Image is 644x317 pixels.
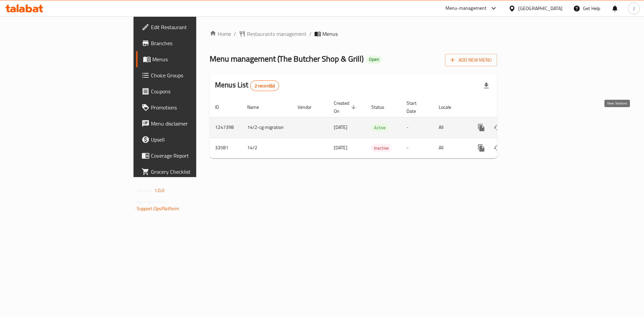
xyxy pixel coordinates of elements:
[445,4,487,12] div: Menu-management
[371,103,393,111] span: Status
[401,138,433,158] td: -
[433,117,468,138] td: All
[309,30,312,38] li: /
[489,140,505,156] button: Change Status
[334,99,358,115] span: Created On
[247,103,268,111] span: Name
[439,103,460,111] span: Locale
[518,5,562,12] div: [GEOGRAPHIC_DATA]
[210,51,364,66] span: Menu management ( The Butcher Shop & Grill )
[151,103,236,111] span: Promotions
[137,204,179,213] a: Support.OpsPlatform
[473,140,489,156] button: more
[366,57,382,62] span: Open
[239,30,307,38] a: Restaurants management
[151,39,236,47] span: Branches
[151,168,236,176] span: Grocery Checklist
[251,83,279,89] span: 2 record(s)
[366,56,382,64] div: Open
[401,117,433,138] td: -
[136,67,241,83] a: Choice Groups
[489,120,505,136] button: Change Status
[450,56,492,64] span: Add New Menu
[334,123,347,132] span: [DATE]
[334,143,347,152] span: [DATE]
[250,80,279,91] div: Total records count
[137,197,168,206] span: Get support on:
[371,124,388,132] div: Active
[468,97,543,117] th: Actions
[478,78,494,94] div: Export file
[433,138,468,158] td: All
[242,138,292,158] td: 14/2
[136,115,241,132] a: Menu disclaimer
[151,120,236,128] span: Menu disclaimer
[136,51,241,67] a: Menus
[136,83,241,99] a: Coupons
[136,99,241,115] a: Promotions
[154,186,165,195] span: 1.0.0
[151,136,236,144] span: Upsell
[407,99,425,115] span: Start Date
[136,148,241,164] a: Coverage Report
[242,117,292,138] td: 14/2-cg migration
[210,97,543,158] table: enhanced table
[136,19,241,35] a: Edit Restaurant
[136,132,241,148] a: Upsell
[322,30,338,38] span: Menus
[136,35,241,51] a: Branches
[137,186,153,195] span: Version:
[136,164,241,180] a: Grocery Checklist
[151,152,236,160] span: Coverage Report
[215,103,228,111] span: ID
[298,103,320,111] span: Vendor
[210,30,497,38] nav: breadcrumb
[473,120,489,136] button: more
[151,87,236,95] span: Coupons
[151,23,236,31] span: Edit Restaurant
[151,71,236,79] span: Choice Groups
[215,80,279,91] h2: Menus List
[152,55,236,63] span: Menus
[371,124,388,132] span: Active
[371,144,391,152] span: Inactive
[445,54,497,66] button: Add New Menu
[247,30,307,38] span: Restaurants management
[633,5,635,12] span: J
